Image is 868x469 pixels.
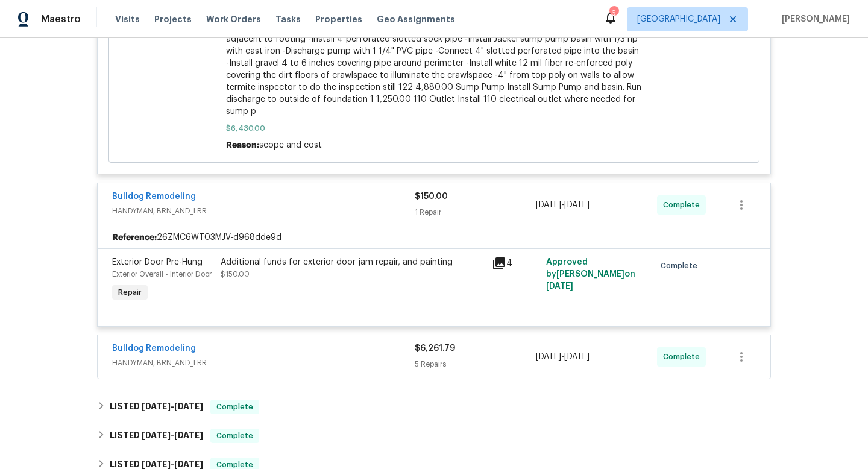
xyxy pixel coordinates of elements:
div: LISTED [DATE]-[DATE]Complete [93,421,775,450]
span: [DATE] [536,201,561,209]
span: [GEOGRAPHIC_DATA] [637,13,720,25]
span: scope and cost [259,141,322,150]
div: 5 Repairs [415,358,536,370]
span: [DATE] [536,353,561,361]
span: Complete [663,351,705,363]
span: Complete [661,260,702,272]
span: - [142,431,203,439]
span: [DATE] [142,402,171,411]
div: 26ZMC6WT03MJV-d968dde9d [98,227,770,248]
span: [DATE] [142,460,171,468]
h6: LISTED [110,429,203,443]
span: Exterior Overall - Interior Door [112,271,212,278]
div: 1 Repair [415,206,536,218]
span: Repair [113,286,146,298]
span: Visits [115,13,140,25]
span: - [142,460,203,468]
span: [DATE] [142,431,171,439]
span: Complete [212,430,258,442]
div: Additional funds for exterior door jam repair, and painting [221,256,485,268]
span: HANDYMAN, BRN_AND_LRR [112,205,415,217]
span: Work Orders [206,13,261,25]
span: [PERSON_NAME] [777,13,850,25]
span: [DATE] [174,460,203,468]
span: Complete [212,401,258,413]
span: [DATE] [546,282,573,291]
span: $150.00 [221,271,250,278]
h6: LISTED [110,400,203,414]
span: - [536,351,590,363]
span: Reason: [226,141,259,150]
span: - [536,199,590,211]
div: 4 [492,256,539,271]
span: $150.00 [415,192,448,201]
b: Reference: [112,231,157,244]
span: Projects [154,13,192,25]
span: Maestro [41,13,81,25]
span: Tasks [275,15,301,24]
span: [DATE] [174,402,203,411]
span: $6,261.79 [415,344,455,353]
a: Bulldog Remodeling [112,192,196,201]
span: Geo Assignments [377,13,455,25]
span: Complete [663,199,705,211]
span: Exterior Door Pre-Hung [112,258,203,266]
div: LISTED [DATE]-[DATE]Complete [93,392,775,421]
div: 6 [609,7,618,19]
span: [DATE] [564,353,590,361]
a: Bulldog Remodeling [112,344,196,353]
span: - [142,402,203,411]
span: Properties [315,13,362,25]
span: [DATE] [564,201,590,209]
span: Please assess standing water in crawlspace. Provide a quote for resolution. -Removing old plastic... [226,9,643,118]
span: HANDYMAN, BRN_AND_LRR [112,357,415,369]
span: Approved by [PERSON_NAME] on [546,258,635,291]
span: $6,430.00 [226,122,643,134]
span: [DATE] [174,431,203,439]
